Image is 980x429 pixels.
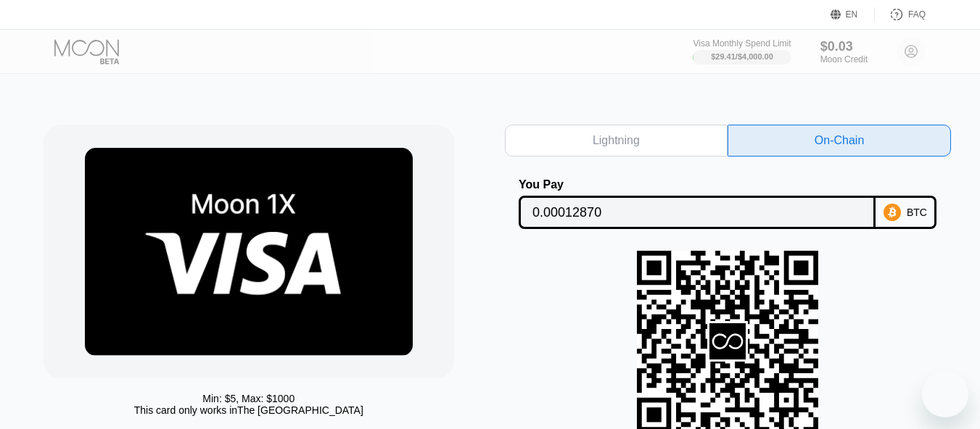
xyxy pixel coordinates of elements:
[908,9,926,20] div: FAQ
[693,38,791,49] div: Visa Monthly Spend Limit
[922,371,968,417] iframe: Button to launch messaging window
[728,125,951,157] div: On-Chain
[875,7,926,22] div: FAQ
[505,178,951,229] div: You PayBTC
[907,207,927,218] div: BTC
[693,38,791,64] div: Visa Monthly Spend Limit$29.41/$4,000.00
[202,393,295,404] div: Min: $ 5 , Max: $ 1000
[831,7,875,22] div: EN
[846,9,858,20] div: EN
[711,52,773,61] div: $29.41 / $4,000.00
[593,133,640,148] div: Lightning
[815,133,864,148] div: On-Chain
[134,404,363,416] div: This card only works in The [GEOGRAPHIC_DATA]
[519,178,876,191] div: You Pay
[505,125,728,157] div: Lightning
